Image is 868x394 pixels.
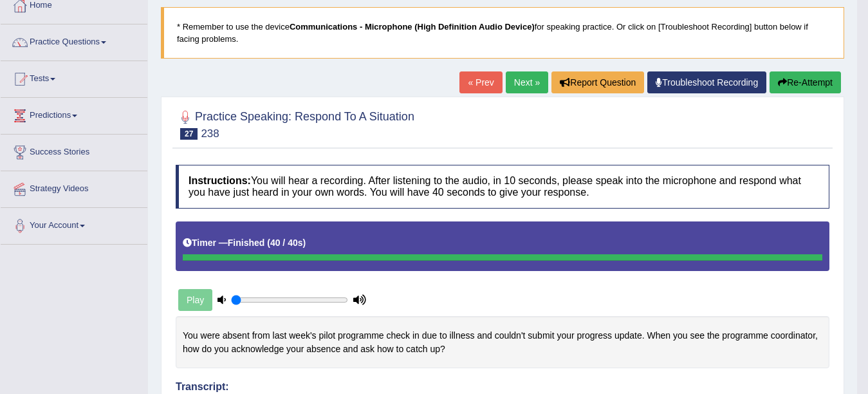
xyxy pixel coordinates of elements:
b: Finished [228,238,265,248]
a: « Prev [459,71,502,93]
a: Success Stories [1,135,147,167]
h2: Practice Speaking: Respond To A Situation [176,108,414,140]
button: Re-Attempt [770,71,841,93]
a: Practice Questions [1,24,147,57]
a: Predictions [1,98,147,130]
button: Report Question [551,71,644,93]
a: Tests [1,61,147,93]
blockquote: * Remember to use the device for speaking practice. Or click on [Troubleshoot Recording] button b... [161,7,844,59]
div: You were absent from last week's pilot programme check in due to illness and couldn't submit your... [176,316,829,368]
h5: Timer — [183,238,306,248]
b: ( [267,238,270,248]
b: ) [303,238,306,248]
a: Troubleshoot Recording [647,71,766,93]
small: 238 [201,127,219,140]
h4: You will hear a recording. After listening to the audio, in 10 seconds, please speak into the mic... [176,165,829,208]
span: 27 [180,128,198,140]
b: Instructions: [189,175,251,186]
b: 40 / 40s [270,238,303,248]
b: Communications - Microphone (High Definition Audio Device) [290,22,535,32]
a: Your Account [1,208,147,240]
a: Strategy Videos [1,171,147,203]
a: Next » [506,71,548,93]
